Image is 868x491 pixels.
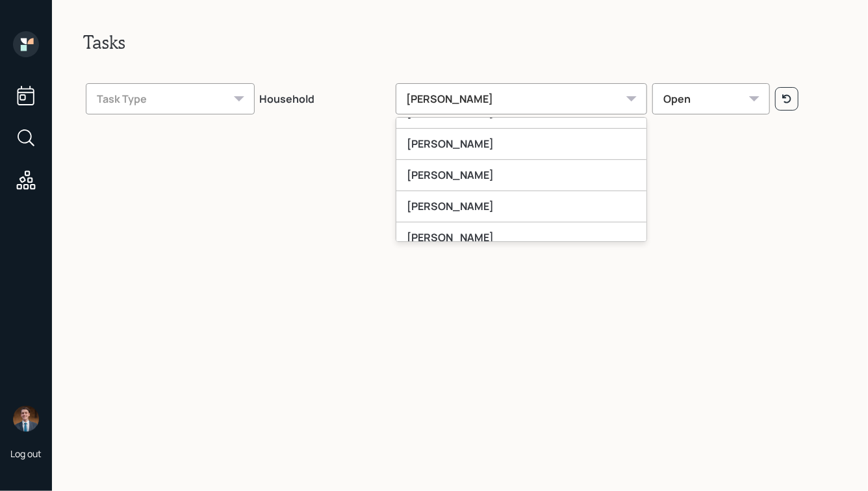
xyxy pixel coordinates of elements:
[396,160,647,191] div: [PERSON_NAME]
[396,191,647,222] div: [PERSON_NAME]
[396,129,647,160] div: [PERSON_NAME]
[86,83,255,114] div: Task Type
[652,83,770,114] div: Open
[83,31,837,53] h2: Tasks
[396,222,647,254] div: [PERSON_NAME]
[13,406,39,432] img: hunter_neumayer.jpg
[396,83,648,114] div: [PERSON_NAME]
[257,74,393,120] th: Household
[10,447,42,460] div: Log out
